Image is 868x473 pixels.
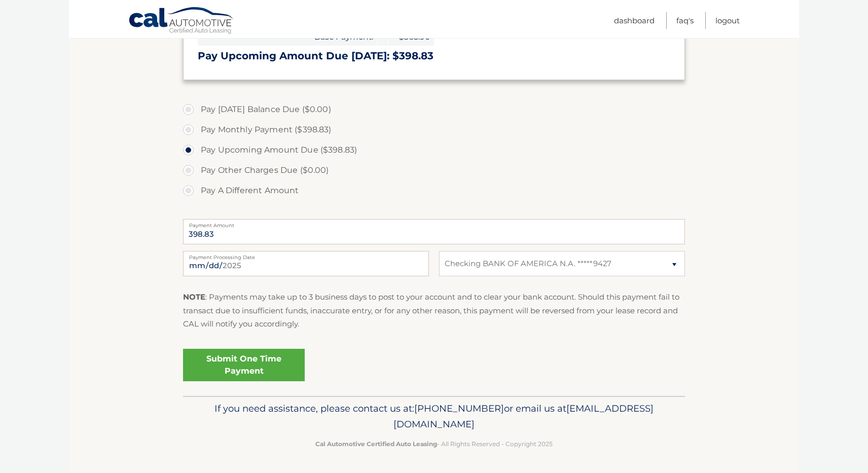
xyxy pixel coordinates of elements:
[198,50,670,62] h3: Pay Upcoming Amount Due [DATE]: $398.83
[715,12,740,29] a: Logout
[183,140,685,160] label: Pay Upcoming Amount Due ($398.83)
[183,251,429,259] label: Payment Processing Date
[183,290,685,331] p: : Payments may take up to 3 business days to post to your account and to clear your bank account....
[183,349,305,381] a: Submit One Time Payment
[183,292,205,302] strong: NOTE
[183,251,429,276] input: Payment Date
[183,160,685,180] label: Pay Other Charges Due ($0.00)
[183,120,685,140] label: Pay Monthly Payment ($398.83)
[414,403,504,414] span: [PHONE_NUMBER]
[183,219,685,244] input: Payment Amount
[183,180,685,201] label: Pay A Different Amount
[183,99,685,120] label: Pay [DATE] Balance Due ($0.00)
[190,439,678,449] p: - All Rights Reserved - Copyright 2025
[183,219,685,227] label: Payment Amount
[315,440,437,448] strong: Cal Automotive Certified Auto Leasing
[190,401,678,433] p: If you need assistance, please contact us at: or email us at
[614,12,655,29] a: Dashboard
[128,7,235,36] a: Cal Automotive
[676,12,694,29] a: FAQ's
